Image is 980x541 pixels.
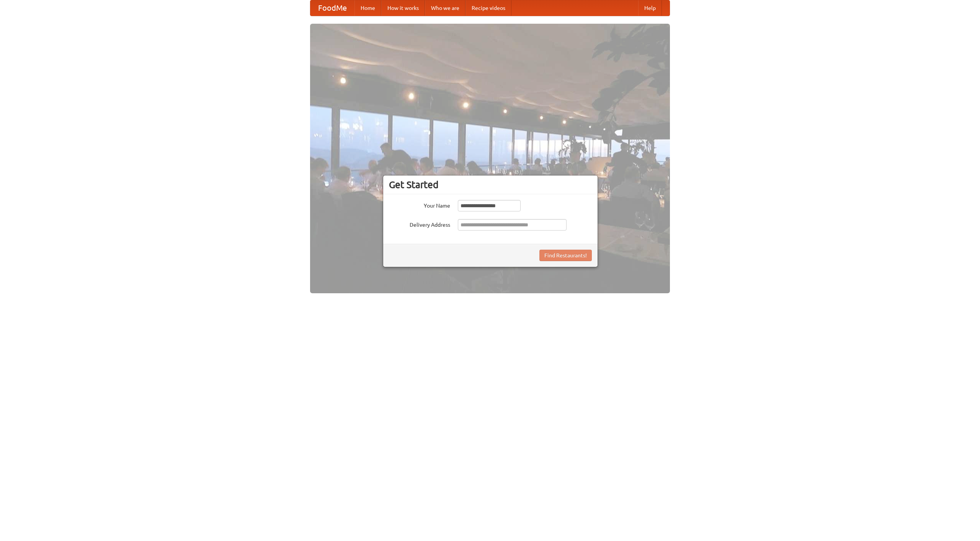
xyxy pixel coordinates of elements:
a: Who we are [425,0,465,16]
a: Help [638,0,662,16]
h3: Get Started [389,179,592,190]
a: Recipe videos [465,0,511,16]
label: Your Name [389,200,450,210]
a: How it works [381,0,425,16]
button: Find Restaurants! [539,250,592,261]
a: FoodMe [310,0,354,16]
label: Delivery Address [389,219,450,229]
a: Home [354,0,381,16]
